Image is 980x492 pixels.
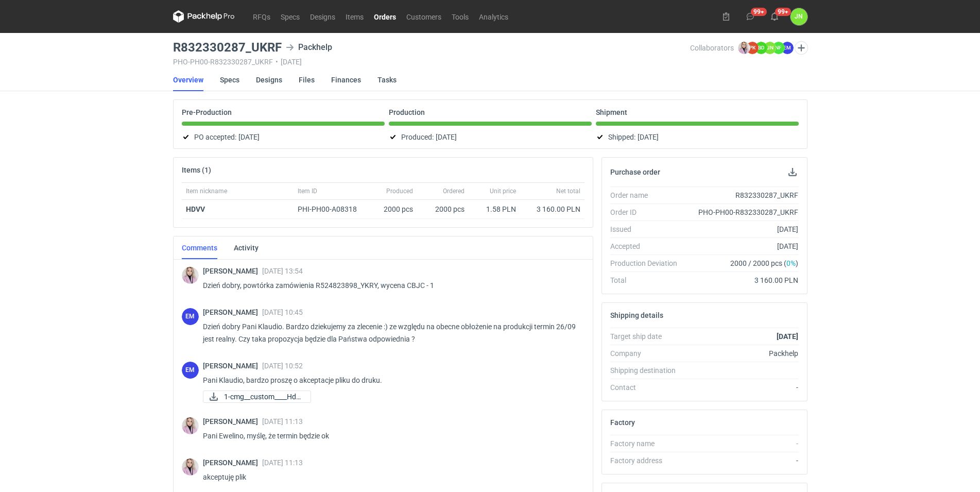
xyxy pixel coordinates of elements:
svg: Packhelp Pro [173,10,235,23]
span: [PERSON_NAME] [203,417,262,426]
span: Ordered [443,187,465,195]
h2: Factory [610,418,635,427]
span: [DATE] [436,131,457,143]
img: Klaudia Wiśniewska [182,417,199,434]
button: Edit collaborators [794,41,807,55]
p: Pani Klaudio, bardzo proszę o akceptacje pliku do druku. [203,374,576,386]
div: R832330287_UKRF [685,190,799,200]
figcaption: PK [746,42,759,54]
a: Tools [446,10,474,23]
div: 2000 pcs [417,200,469,219]
a: Specs [220,69,239,91]
a: Designs [256,69,282,91]
span: 1-cmg__custom____Hdo... [224,391,302,402]
div: PO accepted: [182,131,385,143]
div: PHO-PH00-R832330287_UKRF [685,207,799,217]
h2: Items (1) [182,166,211,174]
img: Klaudia Wiśniewska [182,459,199,476]
div: [DATE] [685,224,799,234]
div: Contact [610,382,685,393]
span: Net total [556,187,580,195]
a: Files [299,69,315,91]
div: Shipped: [596,131,799,143]
a: Comments [182,236,217,259]
div: - [685,438,799,449]
div: Packhelp [685,348,799,359]
div: Factory name [610,438,685,449]
a: Specs [276,10,305,23]
button: Download PO [786,166,799,178]
a: Designs [305,10,340,23]
a: RFQs [248,10,276,23]
span: [DATE] 10:45 [262,308,303,316]
span: [DATE] 11:13 [262,417,303,426]
h2: Purchase order [610,168,660,176]
strong: [DATE] [777,332,798,341]
div: Ewelina Macek [182,362,199,379]
div: Order ID [610,207,685,217]
span: Collaborators [690,44,734,52]
span: Unit price [490,187,516,195]
p: Dzień dobry, powtórka zamówienia R524823898_YKRY, wycena CBJC - 1 [203,279,576,292]
span: [DATE] 13:54 [262,267,303,275]
div: Factory address [610,455,685,466]
div: PHO-PH00-R832330287_UKRF [DATE] [173,58,690,66]
p: Pani Ewelino, myślę, że termin będzie ok [203,430,576,442]
div: Shipping destination [610,365,685,376]
span: [DATE] [238,131,260,143]
figcaption: NF [772,42,785,54]
h3: R832330287_UKRF [173,41,282,54]
strong: HDVV [186,205,205,213]
button: 99+ [742,8,759,25]
figcaption: EM [781,42,794,54]
a: 1-cmg__custom____Hdo... [203,391,311,403]
div: 3 160.00 PLN [524,204,580,214]
div: Produced: [389,131,592,143]
div: Issued [610,224,685,234]
p: Dzień dobry Pani Klaudio. Bardzo dziekujemy za zlecenie :) ze względu na obecne obłożenie na prod... [203,320,576,345]
span: [PERSON_NAME] [203,459,262,467]
span: • [276,58,278,66]
a: Orders [369,10,401,23]
span: [PERSON_NAME] [203,362,262,370]
div: Company [610,348,685,359]
div: Packhelp [286,41,332,54]
a: Customers [401,10,446,23]
div: - [685,382,799,393]
div: 3 160.00 PLN [685,275,799,285]
span: [PERSON_NAME] [203,308,262,316]
div: - [685,455,799,466]
div: Production Deviation [610,258,685,268]
button: JN [790,8,807,25]
button: 99+ [766,8,783,25]
a: Overview [173,69,203,91]
img: Klaudia Wiśniewska [182,267,199,284]
p: Pre-Production [182,108,232,116]
img: Klaudia Wiśniewska [738,42,750,54]
div: 1-cmg__custom____Hdo akceptu DVV__d0__oR936510026__outside.pdf-cmg__custom____HDVV__d0__oR9365100... [203,391,306,403]
div: Total [610,275,685,285]
span: [PERSON_NAME] [203,267,262,275]
a: Tasks [377,69,397,91]
span: Item nickname [186,187,227,195]
figcaption: EM [182,362,199,379]
a: Items [340,10,369,23]
div: Ewelina Macek [182,308,199,325]
div: Julia Nuszkiewicz [790,8,807,25]
p: Shipment [596,108,627,116]
span: [DATE] 11:13 [262,459,303,467]
p: akceptuję plik [203,471,576,483]
figcaption: JN [764,42,776,54]
div: 1.58 PLN [473,204,516,214]
div: Target ship date [610,331,685,342]
span: [DATE] [638,131,659,143]
div: Accepted [610,241,685,251]
span: 2000 / 2000 pcs ( ) [730,258,798,268]
span: [DATE] 10:52 [262,362,303,370]
a: Activity [234,236,259,259]
span: Item ID [298,187,317,195]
